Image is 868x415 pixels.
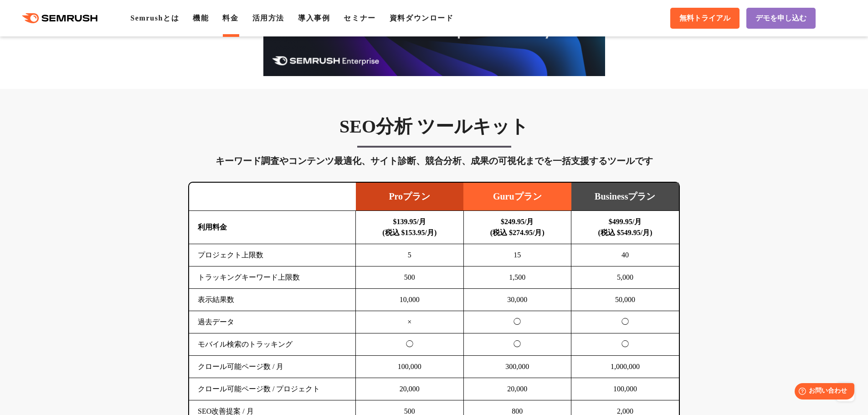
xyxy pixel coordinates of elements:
td: Proプラン [356,183,464,211]
a: 料金 [222,14,238,22]
td: 30,000 [463,289,571,311]
b: $139.95/月 (税込 $153.95/月) [382,218,437,236]
td: 5 [356,244,464,266]
span: 無料トライアル [679,14,730,23]
b: $249.95/月 (税込 $274.95/月) [490,218,544,236]
td: 20,000 [356,378,464,400]
td: 10,000 [356,289,464,311]
td: クロール可能ページ数 / プロジェクト [189,378,356,400]
td: クロール可能ページ数 / 月 [189,356,356,378]
a: 活用方法 [252,14,284,22]
td: 15 [463,244,571,266]
td: ◯ [356,333,464,356]
div: キーワード調査やコンテンツ最適化、サイト診断、競合分析、成果の可視化までを一括支援するツールです [188,154,680,168]
td: 100,000 [356,356,464,378]
td: Guruプラン [463,183,571,211]
a: Semrushとは [130,14,179,22]
td: 1,000,000 [571,356,679,378]
td: ◯ [571,333,679,356]
a: デモを申し込む [746,8,816,29]
td: ◯ [463,311,571,333]
td: 500 [356,266,464,289]
a: セミナー [344,14,375,22]
td: ◯ [571,311,679,333]
td: 40 [571,244,679,266]
td: プロジェクト上限数 [189,244,356,266]
span: デモを申し込む [755,14,806,23]
h3: SEO分析 ツールキット [188,115,680,138]
a: 無料トライアル [670,8,740,29]
a: 導入事例 [298,14,330,22]
a: 資料ダウンロード [390,14,454,22]
b: 利用料金 [198,223,227,231]
td: Businessプラン [571,183,679,211]
td: × [356,311,464,333]
td: 1,500 [463,266,571,289]
td: モバイル検索のトラッキング [189,333,356,356]
a: 機能 [193,14,209,22]
td: ◯ [463,333,571,356]
td: 100,000 [571,378,679,400]
td: トラッキングキーワード上限数 [189,266,356,289]
td: 50,000 [571,289,679,311]
td: 5,000 [571,266,679,289]
td: 300,000 [463,356,571,378]
iframe: Help widget launcher [787,379,858,405]
td: 過去データ [189,311,356,333]
td: 表示結果数 [189,289,356,311]
b: $499.95/月 (税込 $549.95/月) [598,218,652,236]
td: 20,000 [463,378,571,400]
